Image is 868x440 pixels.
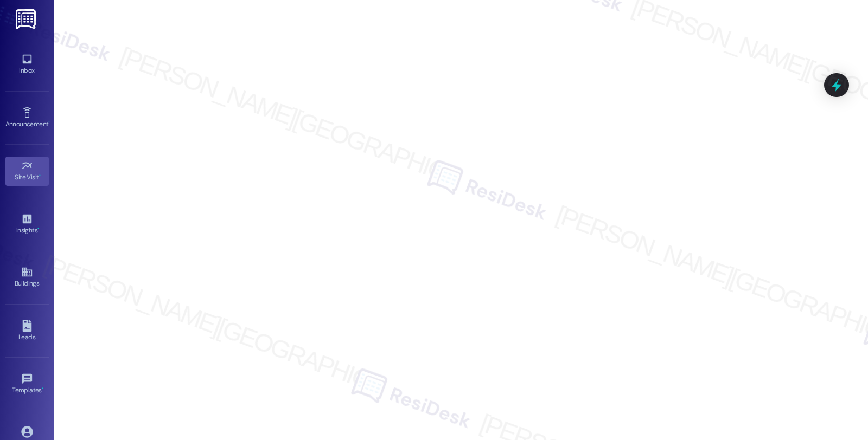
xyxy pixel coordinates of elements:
[5,157,49,186] a: Site Visit •
[42,385,43,392] span: •
[5,50,49,79] a: Inbox
[5,263,49,292] a: Buildings
[16,9,38,29] img: ResiDesk Logo
[5,210,49,239] a: Insights •
[39,172,41,179] span: •
[5,370,49,399] a: Templates •
[37,225,39,232] span: •
[48,119,50,126] span: •
[5,316,49,346] a: Leads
